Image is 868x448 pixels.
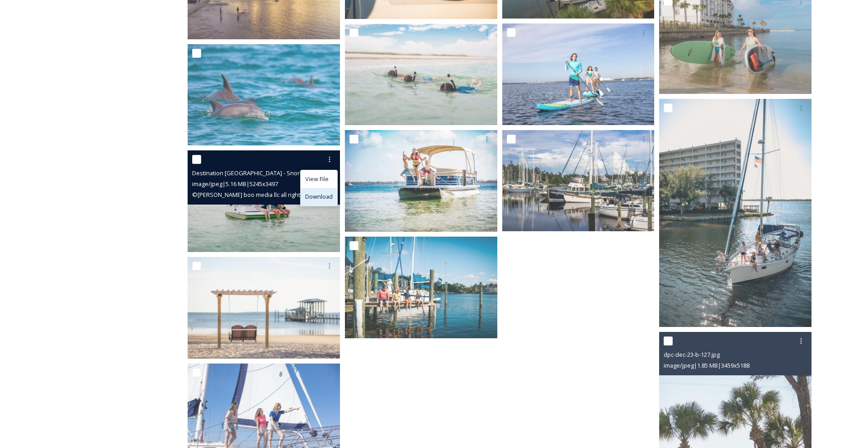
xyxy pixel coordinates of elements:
[502,23,655,125] img: acf83f926442c6d1e5c203588252dd385267c7857a0495bdb6c576c866c90d93.jpg
[188,257,340,359] img: dpc-dec-23-b-119.jpg
[345,130,497,232] img: day-three-63.jpg
[192,180,278,188] span: image/jpeg | 5.16 MB | 5245 x 3497
[345,237,497,338] img: destination pc nov 2021 day two (print)-85.jpg
[502,130,655,231] img: 4907fc45d5641ab6bf032c34cc701f0cdaa6a7f4b88ff34c097baa1a50a793a6.jpg
[345,24,497,126] img: Destination Panama City - Snorkeling Tour-4 (Orange Video).jpg
[305,175,329,183] span: View File
[192,191,330,199] span: © [PERSON_NAME] boo media llc all rights reserved
[659,99,811,327] img: 4ddeffae5b48a55469fe886e186c8c1956fc8af45951b8fb1eac3b6e3ac78bdd.jpg
[192,168,387,177] span: Destination [GEOGRAPHIC_DATA] - Snorkeling Tour-1 (Orange Video).jpg
[664,361,750,369] span: image/jpeg | 1.85 MB | 3459 x 5188
[305,192,333,201] span: Download
[664,350,720,359] span: dpc-dec-23-b-127.jpg
[188,44,340,145] img: Destination Panama City - Jet Ski-5 (Orange Video).jpg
